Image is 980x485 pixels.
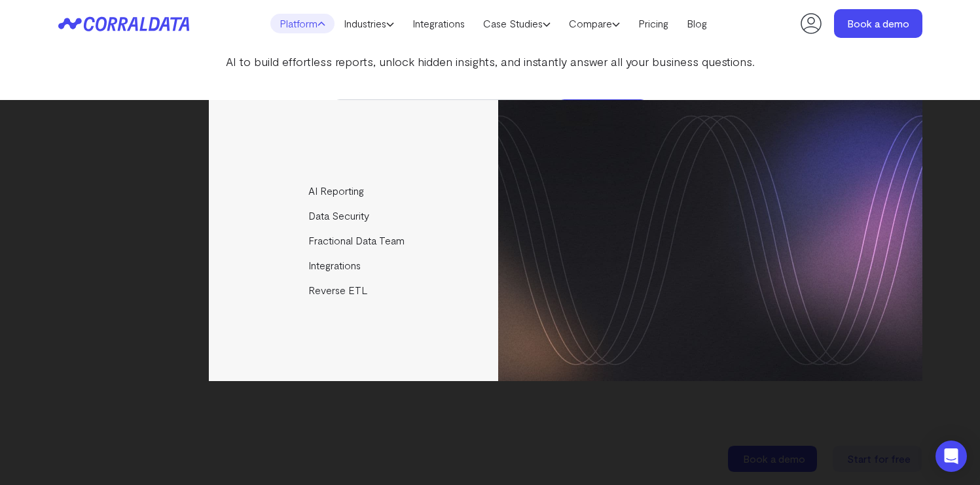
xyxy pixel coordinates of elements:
[209,253,500,278] a: Integrations
[629,14,678,33] a: Pricing
[270,14,335,33] a: Platform
[834,9,922,38] a: Book a demo
[560,14,629,33] a: Compare
[335,14,403,33] a: Industries
[935,441,967,472] div: Open Intercom Messenger
[223,53,757,70] p: AI to build effortless reports, unlock hidden insights, and instantly answer all your business qu...
[333,99,571,132] input: Enter work email*
[209,278,500,303] a: Reverse ETL
[403,14,474,33] a: Integrations
[209,228,500,253] a: Fractional Data Team
[209,203,500,228] a: Data Security
[558,99,647,132] button: Start for free
[474,14,560,33] a: Case Studies
[209,178,500,203] a: AI Reporting
[678,14,716,33] a: Blog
